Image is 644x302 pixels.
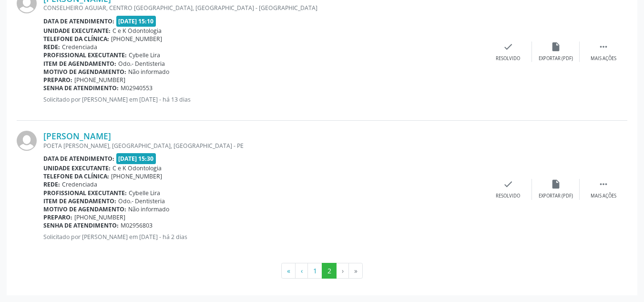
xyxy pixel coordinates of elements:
p: Solicitado por [PERSON_NAME] em [DATE] - há 13 dias [43,95,484,104]
span: Não informado [128,68,169,76]
i: check [503,179,513,189]
i: check [503,42,513,52]
img: img [17,131,37,151]
span: [PHONE_NUMBER] [111,35,162,43]
div: Exportar (PDF) [539,55,573,62]
b: Rede: [43,180,60,188]
span: [DATE] 15:30 [116,153,156,164]
span: Odo.- Dentisteria [118,197,165,205]
i:  [598,179,609,189]
b: Telefone da clínica: [43,35,109,43]
span: Odo.- Dentisteria [118,60,165,68]
span: C e K Odontologia [112,27,162,35]
b: Item de agendamento: [43,197,116,205]
div: Exportar (PDF) [539,193,573,199]
b: Profissional executante: [43,189,127,197]
b: Unidade executante: [43,164,111,172]
a: [PERSON_NAME] [43,131,111,141]
b: Item de agendamento: [43,60,116,68]
i:  [598,42,609,52]
b: Senha de atendimento: [43,84,119,92]
i: insert_drive_file [551,42,561,52]
ul: Pagination [17,263,627,279]
b: Preparo: [43,213,72,221]
span: [PHONE_NUMBER] [111,172,162,180]
p: Solicitado por [PERSON_NAME] em [DATE] - há 2 dias [43,233,484,241]
span: Cybelle Lira [129,51,160,59]
div: CONSELHEIRO AGUIAR, CENTRO [GEOGRAPHIC_DATA], [GEOGRAPHIC_DATA] - [GEOGRAPHIC_DATA] [43,4,484,12]
span: Não informado [128,205,169,213]
b: Senha de atendimento: [43,221,119,229]
span: M02940553 [121,84,153,92]
span: [PHONE_NUMBER] [74,213,125,221]
b: Rede: [43,43,60,51]
b: Motivo de agendamento: [43,68,126,76]
span: C e K Odontologia [112,164,162,172]
button: Go to page 2 [322,263,337,279]
b: Motivo de agendamento: [43,205,126,213]
b: Telefone da clínica: [43,172,109,180]
b: Preparo: [43,76,72,84]
div: Mais ações [591,193,616,199]
i: insert_drive_file [551,179,561,189]
span: [DATE] 15:10 [116,16,156,27]
button: Go to previous page [295,263,308,279]
div: Resolvido [496,193,520,199]
button: Go to page 1 [307,263,322,279]
span: M02956803 [121,221,153,229]
span: [PHONE_NUMBER] [74,76,125,84]
div: Mais ações [591,55,616,62]
b: Profissional executante: [43,51,127,59]
b: Unidade executante: [43,27,111,35]
b: Data de atendimento: [43,155,114,163]
span: Credenciada [62,43,97,51]
span: Credenciada [62,180,97,188]
span: Cybelle Lira [129,189,160,197]
button: Go to first page [281,263,296,279]
div: Resolvido [496,55,520,62]
b: Data de atendimento: [43,17,114,25]
div: POETA [PERSON_NAME], [GEOGRAPHIC_DATA], [GEOGRAPHIC_DATA] - PE [43,142,484,150]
